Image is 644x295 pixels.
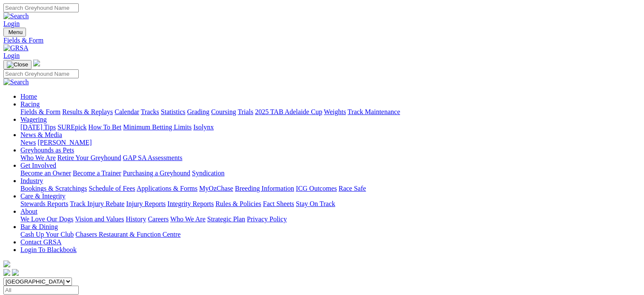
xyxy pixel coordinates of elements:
a: Applications & Forms [137,185,197,192]
a: Cash Up Your Club [20,231,74,238]
a: About [20,208,37,215]
a: Rules & Policies [215,200,261,207]
a: Minimum Betting Limits [123,123,192,131]
a: Vision and Values [75,215,124,223]
a: Who We Are [20,154,56,161]
a: Wagering [20,116,47,123]
a: Login To Blackbook [20,246,77,253]
a: Contact GRSA [20,238,61,246]
a: Fields & Form [3,37,641,44]
div: About [20,215,641,223]
input: Search [3,69,79,78]
button: Toggle navigation [3,28,26,37]
a: Who We Are [170,215,206,223]
a: Syndication [192,169,224,177]
div: Industry [20,185,641,192]
a: Retire Your Greyhound [57,154,121,161]
a: Statistics [161,108,186,115]
div: Care & Integrity [20,200,641,208]
a: [DATE] Tips [20,123,56,131]
a: Careers [148,215,169,223]
a: Industry [20,177,43,184]
a: Track Maintenance [348,108,400,115]
div: News & Media [20,139,641,146]
a: Fields & Form [20,108,60,115]
img: Close [7,61,28,68]
div: Wagering [20,123,641,131]
a: News [20,139,36,146]
a: Results & Replays [62,108,113,115]
a: Coursing [211,108,236,115]
a: Care & Integrity [20,192,66,200]
a: Grading [187,108,209,115]
img: GRSA [3,44,29,52]
input: Search [3,3,79,12]
a: GAP SA Assessments [123,154,183,161]
div: Greyhounds as Pets [20,154,641,162]
div: Bar & Dining [20,231,641,238]
a: Race Safe [338,185,366,192]
a: We Love Our Dogs [20,215,73,223]
a: Strategic Plan [207,215,245,223]
a: Isolynx [193,123,214,131]
a: Bookings & Scratchings [20,185,87,192]
a: [PERSON_NAME] [37,139,92,146]
a: Schedule of Fees [89,185,135,192]
div: Racing [20,108,641,116]
a: Login [3,20,20,27]
a: Racing [20,100,40,108]
a: Get Involved [20,162,56,169]
a: How To Bet [89,123,122,131]
a: Weights [324,108,346,115]
input: Select date [3,286,79,295]
a: Calendar [114,108,139,115]
a: Tracks [141,108,159,115]
img: Search [3,12,29,20]
a: MyOzChase [199,185,233,192]
a: Bar & Dining [20,223,58,230]
button: Toggle navigation [3,60,31,69]
a: Trials [238,108,253,115]
a: 2025 TAB Adelaide Cup [255,108,322,115]
img: logo-grsa-white.png [3,261,10,267]
a: Fact Sheets [263,200,294,207]
a: Login [3,52,20,59]
a: ICG Outcomes [296,185,337,192]
a: News & Media [20,131,62,138]
a: Track Injury Rebate [70,200,124,207]
a: Stewards Reports [20,200,68,207]
div: Get Involved [20,169,641,177]
a: History [126,215,146,223]
img: Search [3,78,29,86]
a: Privacy Policy [247,215,287,223]
img: twitter.svg [12,269,19,276]
a: Integrity Reports [167,200,214,207]
img: logo-grsa-white.png [33,60,40,66]
a: Become an Owner [20,169,71,177]
a: SUREpick [57,123,86,131]
a: Greyhounds as Pets [20,146,74,154]
a: Home [20,93,37,100]
img: facebook.svg [3,269,10,276]
a: Stay On Track [296,200,335,207]
a: Chasers Restaurant & Function Centre [75,231,180,238]
a: Injury Reports [126,200,166,207]
a: Breeding Information [235,185,294,192]
a: Become a Trainer [73,169,121,177]
a: Purchasing a Greyhound [123,169,190,177]
span: Menu [9,29,23,35]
